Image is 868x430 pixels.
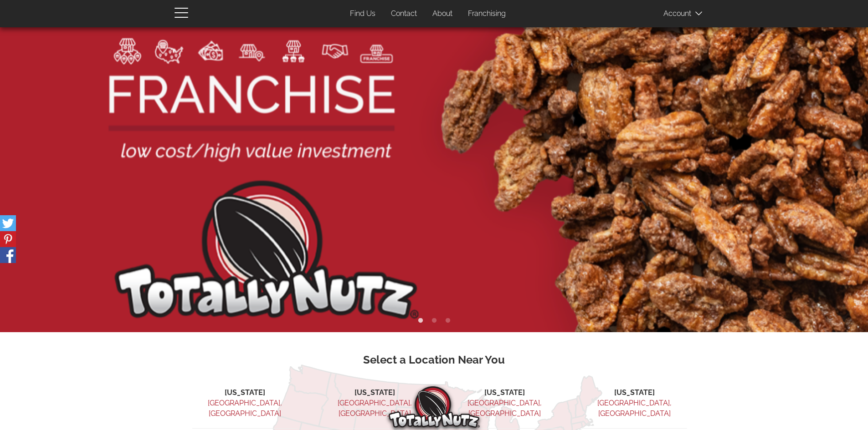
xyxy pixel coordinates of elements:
li: [US_STATE] [322,388,427,398]
button: 2 of 3 [430,316,439,325]
li: [US_STATE] [192,388,298,398]
a: [GEOGRAPHIC_DATA], [GEOGRAPHIC_DATA] [467,399,542,418]
a: [GEOGRAPHIC_DATA], [GEOGRAPHIC_DATA] [208,399,282,418]
h3: Select a Location Near You [181,354,687,366]
img: Totally Nutz Logo [389,386,480,428]
a: Franchising [461,5,513,23]
a: [GEOGRAPHIC_DATA], [GEOGRAPHIC_DATA] [338,399,412,418]
a: Find Us [343,5,382,23]
a: Contact [384,5,424,23]
button: 1 of 3 [416,316,425,325]
a: [GEOGRAPHIC_DATA], [GEOGRAPHIC_DATA] [597,399,672,418]
li: [US_STATE] [582,388,687,398]
button: 3 of 3 [443,316,452,325]
a: About [426,5,459,23]
li: [US_STATE] [452,388,557,398]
